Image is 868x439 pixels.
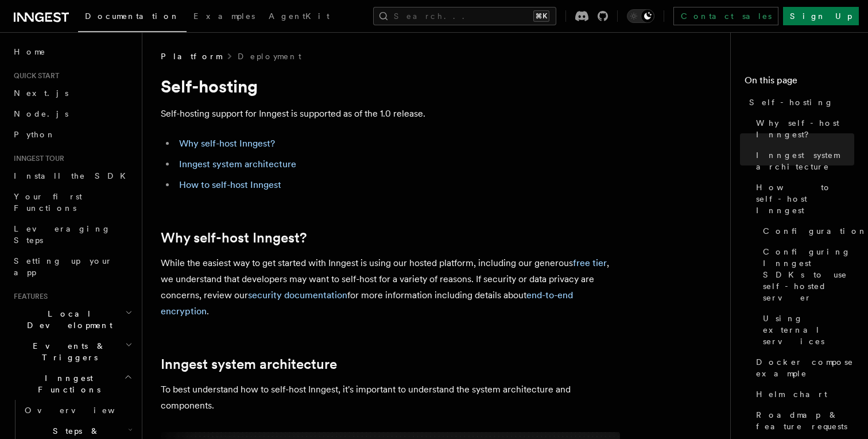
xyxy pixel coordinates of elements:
span: Why self-host Inngest? [756,117,854,140]
a: Roadmap & feature requests [751,405,854,437]
a: How to self-host Inngest [179,179,281,190]
span: Overview [25,406,143,415]
a: Leveraging Steps [9,218,135,251]
a: Why self-host Inngest? [751,113,854,145]
button: Search...⌘K [373,7,556,25]
span: Roadmap & feature requests [756,409,854,432]
h1: Self-hosting [161,76,620,97]
a: Install the SDK [9,165,135,186]
a: Inngest system architecture [751,145,854,177]
p: While the easiest way to get started with Inngest is using our hosted platform, including our gen... [161,255,620,319]
button: Inngest Functions [9,368,135,400]
a: free tier [573,257,607,268]
p: Self-hosting support for Inngest is supported as of the 1.0 release. [161,106,620,122]
a: Home [9,41,135,62]
span: Platform [161,51,222,62]
span: Node.js [14,109,68,118]
a: Inngest system architecture [179,159,296,170]
span: Local Development [9,308,125,331]
a: Python [9,124,135,145]
span: Setting up your app [14,256,113,277]
a: Docker compose example [751,352,854,384]
a: Deployment [238,51,301,62]
a: Using external services [758,308,854,352]
span: Docker compose example [756,356,854,379]
h4: On this page [745,74,854,92]
a: Configuring Inngest SDKs to use self-hosted server [758,241,854,308]
span: AgentKit [269,11,330,21]
a: Examples [187,3,262,31]
a: Documentation [78,3,187,32]
span: Configuration [763,225,867,237]
button: Events & Triggers [9,336,135,368]
span: Install the SDK [14,171,133,180]
a: Setting up your app [9,251,135,283]
a: Overview [20,400,135,421]
a: Sign Up [783,7,859,25]
span: Self-hosting [749,97,834,108]
span: Inngest system architecture [756,149,854,172]
a: Helm chart [751,384,854,405]
span: Home [14,46,46,57]
span: Your first Functions [14,192,82,213]
a: Contact sales [673,7,778,25]
button: Toggle dark mode [627,9,654,23]
span: Next.js [14,88,68,98]
span: Inngest Functions [9,372,124,395]
span: Features [9,292,48,301]
span: Python [14,130,56,139]
span: Events & Triggers [9,340,125,363]
a: Inngest system architecture [161,356,337,372]
kbd: ⌘K [533,10,549,22]
span: Using external services [763,313,854,347]
span: Examples [193,11,255,21]
a: Your first Functions [9,186,135,218]
a: Self-hosting [745,92,854,113]
span: Quick start [9,71,59,80]
a: How to self-host Inngest [751,177,854,221]
span: Leveraging Steps [14,224,111,245]
a: Why self-host Inngest? [161,230,307,246]
a: AgentKit [262,3,336,31]
button: Local Development [9,303,135,336]
a: Configuration [758,221,854,241]
span: How to self-host Inngest [756,182,854,216]
a: Node.js [9,103,135,124]
span: Configuring Inngest SDKs to use self-hosted server [763,246,854,303]
p: To best understand how to self-host Inngest, it's important to understand the system architecture... [161,382,620,414]
a: security documentation [248,290,347,301]
span: Documentation [85,11,180,21]
a: Next.js [9,83,135,103]
span: Helm chart [756,388,827,400]
a: Why self-host Inngest? [179,138,275,149]
span: Inngest tour [9,154,64,163]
